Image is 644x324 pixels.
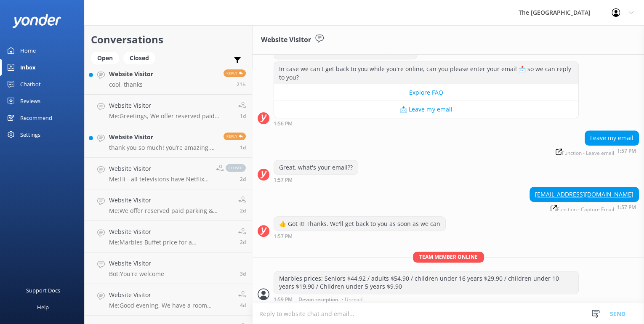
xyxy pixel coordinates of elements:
[274,84,578,101] button: Explore FAQ
[530,204,639,212] div: 01:57pm 18-Aug-2025 (UTC +12:00) Pacific/Auckland
[341,297,362,302] span: • Unread
[274,62,578,84] div: In case we can't get back to you while you're online, can you please enter your email 📩 so we can...
[274,120,579,126] div: 01:56pm 18-Aug-2025 (UTC +12:00) Pacific/Auckland
[20,93,40,109] div: Reviews
[109,227,232,236] h4: Website Visitor
[224,133,246,140] span: Reply
[91,52,119,64] div: Open
[85,158,252,189] a: Website VisitorMe:Hi - all televisions have Netflix. Your own account/login is required.closed2d
[551,205,614,212] span: Function - Capture Email
[109,196,232,205] h4: Website Visitor
[109,164,210,173] h4: Website Visitor
[274,160,358,175] div: Great, what's your email??
[91,32,246,48] h2: Conversations
[26,282,60,299] div: Support Docs
[20,126,40,143] div: Settings
[274,217,445,231] div: 👍 Got it! Thanks. We'll get back to you as soon as we can
[240,207,246,214] span: 09:45am 16-Aug-2025 (UTC +12:00) Pacific/Auckland
[240,302,246,309] span: 10:20pm 13-Aug-2025 (UTC +12:00) Pacific/Auckland
[109,270,164,278] p: Bot: You're welcome
[109,175,210,183] p: Me: Hi - all televisions have Netflix. Your own account/login is required.
[413,252,484,262] span: Team member online
[553,148,639,156] div: 01:57pm 18-Aug-2025 (UTC +12:00) Pacific/Auckland
[274,177,358,183] div: 01:57pm 18-Aug-2025 (UTC +12:00) Pacific/Auckland
[109,239,232,246] p: Me: Marbles Buffet price for a [DEMOGRAPHIC_DATA] is $54.90
[91,53,123,62] a: Open
[274,271,578,294] div: Marbles prices: Seniors $44.92 / adults $54.90 / children under 16 years $29.90 / children under ...
[85,252,252,284] a: Website VisitorBot:You're welcome3d
[274,178,293,183] strong: 1:57 PM
[109,101,232,110] h4: Website Visitor
[274,297,293,302] strong: 1:59 PM
[585,131,639,145] div: Leave my email
[109,112,232,120] p: Me: Greetings, We offer reserved paid parking & limited paid EV charging stations at $30/day. In ...
[85,189,252,221] a: Website VisitorMe:We offer reserved paid parking & limited paid EV charging stations at $30/day. ...
[240,239,246,246] span: 03:09pm 15-Aug-2025 (UTC +12:00) Pacific/Auckland
[224,69,246,77] span: Reply
[109,69,153,79] h4: Website Visitor
[37,299,49,316] div: Help
[240,175,246,183] span: 01:41pm 16-Aug-2025 (UTC +12:00) Pacific/Auckland
[85,63,252,95] a: Website Visitorcool, thanksReply21h
[85,95,252,126] a: Website VisitorMe:Greetings, We offer reserved paid parking & limited paid EV charging stations a...
[109,290,232,300] h4: Website Visitor
[109,81,153,88] p: cool, thanks
[240,270,246,277] span: 02:23pm 14-Aug-2025 (UTC +12:00) Pacific/Auckland
[274,234,293,239] strong: 1:57 PM
[123,53,160,62] a: Closed
[20,42,36,59] div: Home
[226,164,246,172] span: closed
[109,133,217,142] h4: Website Visitor
[20,109,52,126] div: Recommend
[109,144,217,151] p: thank you so much! you’re amazing, have a wonderful evening!
[85,221,252,252] a: Website VisitorMe:Marbles Buffet price for a [DEMOGRAPHIC_DATA] is $54.902d
[556,149,614,156] span: Function - Leave email
[240,144,246,151] span: 05:45pm 16-Aug-2025 (UTC +12:00) Pacific/Auckland
[85,126,252,158] a: Website Visitorthank you so much! you’re amazing, have a wonderful evening!Reply1d
[85,284,252,316] a: Website VisitorMe:Good evening, We have a room available which has a Queen bed, a Single bed and ...
[237,81,246,88] span: 04:09pm 17-Aug-2025 (UTC +12:00) Pacific/Auckland
[274,101,578,118] button: 📩 Leave my email
[20,76,41,93] div: Chatbot
[274,296,579,302] div: 01:59pm 18-Aug-2025 (UTC +12:00) Pacific/Auckland
[240,112,246,120] span: 11:34am 17-Aug-2025 (UTC +12:00) Pacific/Auckland
[109,259,164,268] h4: Website Visitor
[617,149,636,156] strong: 1:57 PM
[298,297,338,302] span: Devon reception
[261,35,311,45] h3: Website Visitor
[535,190,633,198] a: [EMAIL_ADDRESS][DOMAIN_NAME]
[109,302,232,309] p: Me: Good evening, We have a room available which has a Queen bed, a Single bed and a trundler bed...
[617,205,636,212] strong: 1:57 PM
[109,207,232,215] p: Me: We offer reserved paid parking & limited paid EV charging stations at $30/day. In addition, f...
[20,59,36,76] div: Inbox
[274,233,446,239] div: 01:57pm 18-Aug-2025 (UTC +12:00) Pacific/Auckland
[13,14,61,28] img: yonder-white-logo.png
[123,52,155,64] div: Closed
[274,121,293,126] strong: 1:56 PM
